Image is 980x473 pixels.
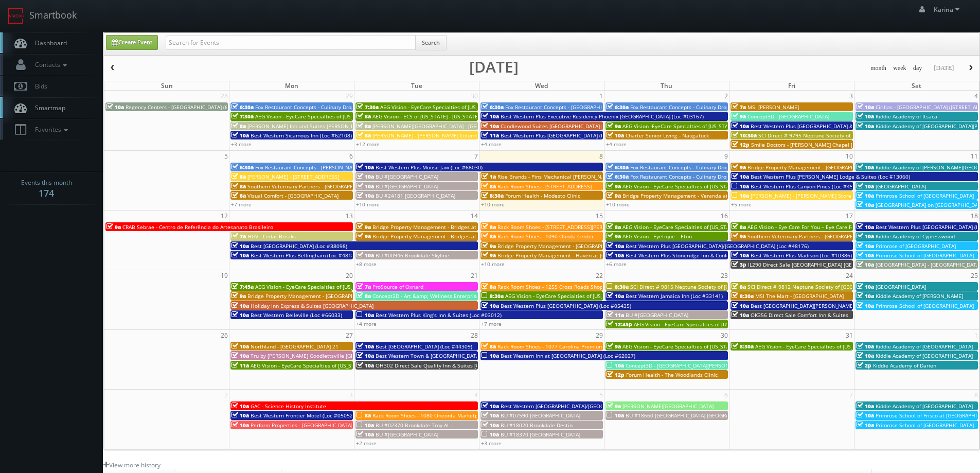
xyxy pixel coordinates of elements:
[481,141,502,148] a: +4 more
[607,402,621,410] span: 9a
[247,192,338,199] span: Visual Comfort - [GEOGRAPHIC_DATA]
[876,242,956,250] span: Primrose of [GEOGRAPHIC_DATA]
[482,192,504,199] span: 8:30a
[934,5,963,14] span: Karina
[857,261,874,268] span: 10a
[247,292,435,300] span: Bridge Property Management - [GEOGRAPHIC_DATA] at [GEOGRAPHIC_DATA]
[857,201,874,208] span: 10a
[482,242,496,250] span: 9a
[376,431,438,438] span: BU #[GEOGRAPHIC_DATA]
[231,362,249,369] span: 11a
[848,91,854,101] span: 3
[607,362,624,369] span: 10a
[630,173,759,180] span: Fox Restaurant Concepts - Culinary Dropout - Tempe
[21,178,72,188] span: Events this month
[106,35,158,50] a: Create Event
[231,173,246,180] span: 8a
[857,402,874,410] span: 10a
[755,343,919,350] span: AEG Vision - EyeCare Specialties of [US_STATE] – Olympic Eye Care
[973,91,979,101] span: 4
[380,103,566,111] span: AEG Vision - EyeCare Specialties of [US_STATE] – [PERSON_NAME] Eye Clinic
[106,223,121,231] span: 9a
[857,292,874,300] span: 10a
[251,362,433,369] span: AEG Vision - EyeCare Specialties of [US_STATE] – [PERSON_NAME] EyeCare
[166,36,416,50] input: Search for Events
[251,343,338,350] span: Northland - [GEOGRAPHIC_DATA] 21
[497,173,614,180] span: Rise Brands - Pins Mechanical [PERSON_NAME]
[357,311,374,319] span: 10a
[751,302,888,309] span: Best [GEOGRAPHIC_DATA][PERSON_NAME] (Loc #32091)
[247,183,375,190] span: Southern Veterinary Partners - [GEOGRAPHIC_DATA]
[231,422,249,429] span: 10a
[231,164,254,171] span: 6:30a
[231,192,246,199] span: 8a
[497,283,632,290] span: Rack Room Shoes - 1255 Cross Roads Shopping Center
[231,292,246,300] span: 9a
[501,122,652,130] span: Candlewood Suites [GEOGRAPHIC_DATA] [GEOGRAPHIC_DATA]
[376,422,450,429] span: BU #02370 Brookdale Troy AL
[747,103,799,111] span: MSI [PERSON_NAME]
[622,122,793,130] span: AEG Vision -EyeCare Specialties of [US_STATE] – Eyes On Sammamish
[251,302,373,309] span: Holiday Inn Express & Suites [GEOGRAPHIC_DATA]
[857,352,874,359] span: 10a
[251,242,347,250] span: Best [GEOGRAPHIC_DATA] (Loc #38098)
[505,103,676,111] span: Fox Restaurant Concepts - [GEOGRAPHIC_DATA] - [GEOGRAPHIC_DATA]
[231,242,249,250] span: 10a
[357,113,371,120] span: 8a
[30,82,47,91] span: Bids
[876,113,937,120] span: Kiddie Academy of Itsaca
[607,173,629,180] span: 6:30a
[482,252,496,259] span: 9a
[607,371,625,378] span: 12p
[732,233,746,240] span: 9a
[755,292,844,300] span: MSI The Mart - [GEOGRAPHIC_DATA]
[482,183,496,190] span: 8a
[732,141,750,148] span: 12p
[231,132,249,139] span: 10a
[376,352,514,359] span: Best Western Town & [GEOGRAPHIC_DATA] (Loc #05423)
[857,192,874,199] span: 10a
[751,252,852,259] span: Best Western Plus Madison (Loc #10386)
[106,103,124,111] span: 10a
[607,242,624,250] span: 10a
[247,173,339,180] span: [PERSON_NAME] - [STREET_ADDRESS]
[357,164,374,171] span: 10a
[231,141,252,148] a: +3 more
[357,252,374,259] span: 10a
[857,343,874,350] span: 10a
[889,62,910,75] button: week
[482,422,499,429] span: 10a
[873,362,936,369] span: Kiddie Academy of Darien
[876,352,973,359] span: Kiddie Academy of [GEOGRAPHIC_DATA]
[231,402,249,410] span: 10a
[747,283,892,290] span: SCI Direct # 9812 Neptune Society of [GEOGRAPHIC_DATA]
[482,173,496,180] span: 1a
[607,252,624,259] span: 10a
[501,431,580,438] span: BU #18370 [GEOGRAPHIC_DATA]
[376,311,502,319] span: Best Western Plus King's Inn & Suites (Loc #03012)
[39,187,54,199] strong: 174
[482,402,499,410] span: 10a
[857,283,874,290] span: 10a
[501,113,704,120] span: Best Western Plus Executive Residency Phoenix [GEOGRAPHIC_DATA] (Loc #03167)
[607,183,621,190] span: 9a
[356,260,377,268] a: +8 more
[747,164,876,171] span: Bridge Property Management - [GEOGRAPHIC_DATA]
[482,352,499,359] span: 10a
[857,223,874,231] span: 10a
[122,223,273,231] span: CRAB Sebrae - Centro de Referência do Artesanato Brasileiro
[622,192,780,199] span: Bridge Property Management - Veranda at [GEOGRAPHIC_DATA]
[30,125,70,134] span: Favorites
[231,233,246,240] span: 7a
[607,311,624,319] span: 11a
[857,252,874,259] span: 10a
[481,440,502,447] a: +3 more
[481,201,505,208] a: +10 more
[357,192,374,199] span: 10a
[732,292,754,300] span: 8:30a
[732,173,749,180] span: 10a
[357,223,371,231] span: 9a
[732,183,749,190] span: 10a
[751,122,916,130] span: Best Western Plus [GEOGRAPHIC_DATA] &amp; Suites (Loc #44475)
[251,412,354,419] span: Best Western Frontier Motel (Loc #05052)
